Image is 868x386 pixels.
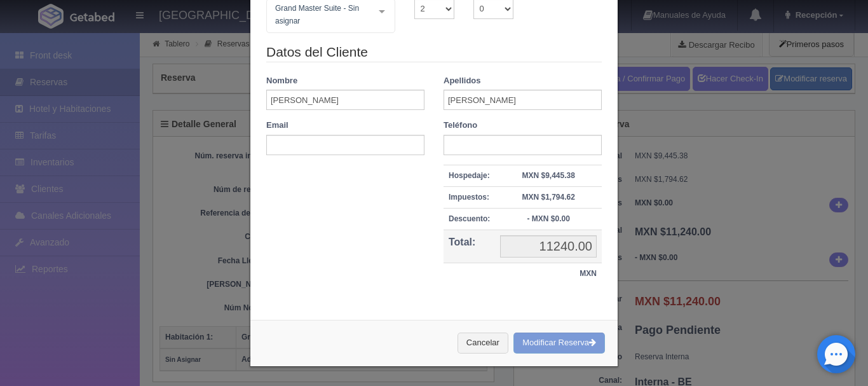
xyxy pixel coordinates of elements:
input: Seleccionar hab. [272,2,280,22]
th: Total: [444,230,495,263]
label: Email [266,120,288,132]
th: Descuento: [444,208,495,230]
strong: MXN $1,794.62 [522,193,574,202]
label: Apellidos [444,75,481,87]
th: Impuestos: [444,186,495,208]
button: Cancelar [458,333,508,354]
legend: Datos del Cliente [266,43,602,62]
th: Hospedaje: [444,165,495,186]
strong: MXN $9,445.38 [522,171,574,180]
label: Teléfono [444,120,477,132]
label: Nombre [266,75,297,87]
strong: - MXN $0.00 [527,214,569,223]
strong: MXN [580,269,597,278]
span: Grand Master Suite - Sin asignar [272,2,369,27]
